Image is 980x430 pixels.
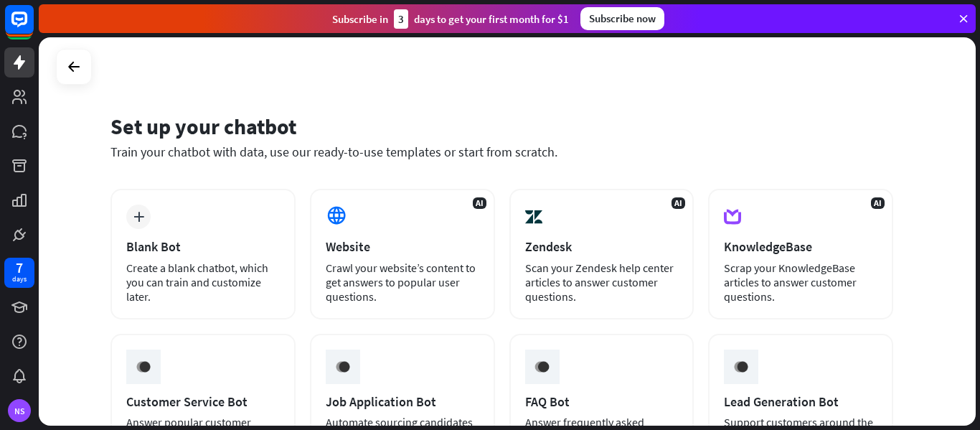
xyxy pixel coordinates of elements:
div: Subscribe now [580,7,664,30]
div: days [12,274,27,284]
a: 7 days [4,258,34,288]
div: 7 [16,261,23,274]
div: NS [8,399,31,422]
div: Subscribe in days to get your first month for $1 [332,9,569,29]
div: 3 [394,9,408,29]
